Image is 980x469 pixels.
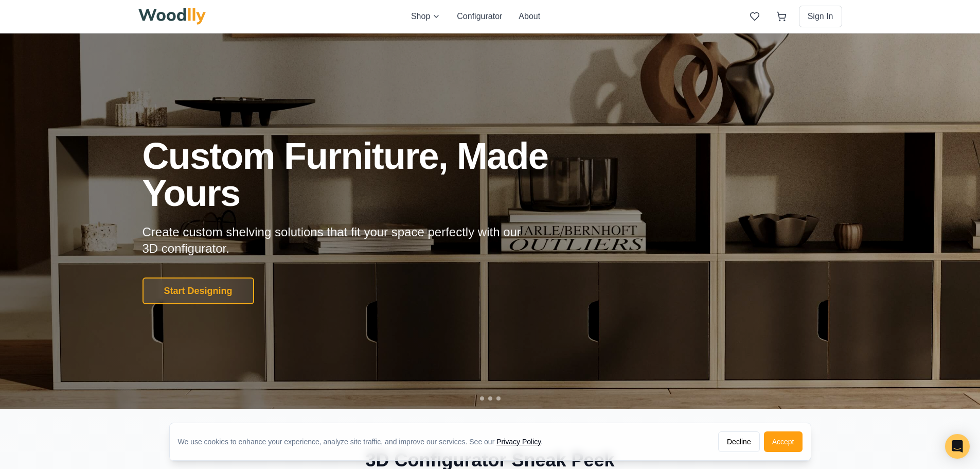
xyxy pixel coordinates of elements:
[142,224,538,257] p: Create custom shelving solutions that fit your space perfectly with our 3D configurator.
[142,137,603,212] h1: Custom Furniture, Made Yours
[945,434,970,459] div: Open Intercom Messenger
[764,431,803,452] button: Accept
[142,277,254,304] button: Start Designing
[799,6,842,27] button: Sign In
[718,431,760,452] button: Decline
[457,10,502,23] button: Configurator
[496,438,541,446] a: Privacy Policy
[411,10,440,23] button: Shop
[138,8,206,25] img: Woodlly
[519,10,540,23] button: About
[178,437,551,447] div: We use cookies to enhance your experience, analyze site traffic, and improve our services. See our .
